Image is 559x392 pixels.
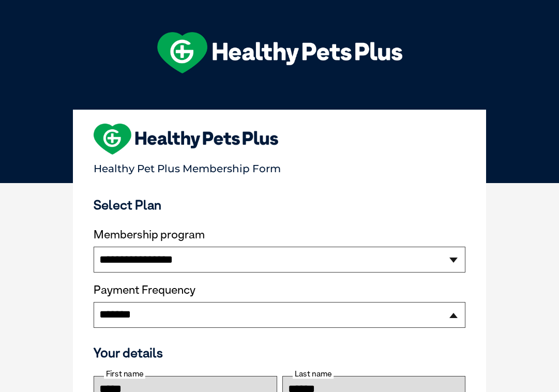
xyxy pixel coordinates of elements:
[94,228,465,242] label: Membership program
[94,197,465,213] h3: Select Plan
[94,158,465,175] p: Healthy Pet Plus Membership Form
[104,369,145,379] label: First name
[94,283,195,297] label: Payment Frequency
[94,345,465,360] h3: Your details
[94,124,278,155] img: heart-shape-hpp-logo-large.png
[157,32,402,73] img: hpp-logo-landscape-green-white.png
[293,369,334,379] label: Last name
